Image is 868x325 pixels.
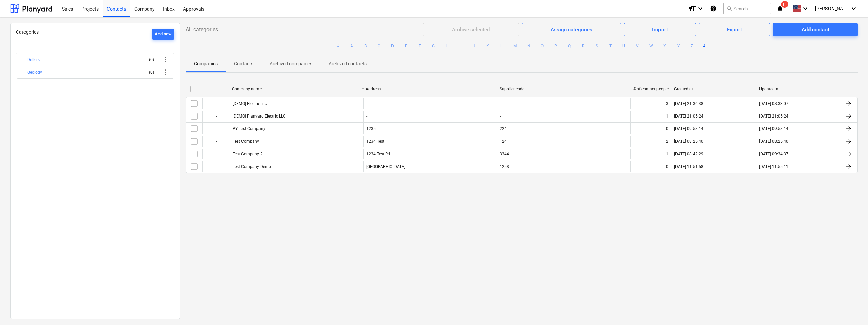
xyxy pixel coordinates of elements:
div: [DATE] 09:34:37 [759,152,788,156]
p: Archived contacts [329,60,367,67]
button: Assign categories [522,23,622,36]
button: Drillers [27,56,40,64]
button: Add new [152,29,174,40]
div: Test Company 2 [233,152,263,156]
button: H [443,42,451,50]
div: 124 [500,139,507,144]
div: - [500,101,501,106]
i: Knowledge base [710,4,717,13]
div: - [202,136,230,147]
div: [DEMO] Electric Inc. [233,101,268,106]
div: 1234 Test [366,139,384,144]
div: 1 [666,152,668,156]
div: (0) [143,67,154,78]
button: J [470,42,478,50]
div: [GEOGRAPHIC_DATA] [366,164,405,169]
button: W [647,42,655,50]
div: 1235 [366,126,376,131]
button: O [538,42,546,50]
i: notifications [777,4,783,13]
span: 11 [781,1,788,8]
span: more_vert [162,56,170,64]
button: B [361,42,369,50]
div: 1 [666,114,668,119]
p: Archived companies [270,60,312,67]
div: (0) [143,54,154,65]
div: # of contact people [633,87,669,91]
p: Contacts [234,60,253,67]
button: T [606,42,614,50]
div: - [202,161,230,172]
p: Companies [194,60,218,67]
div: [DATE] 09:58:14 [674,126,703,131]
button: Export [699,23,770,36]
div: Address [366,87,494,91]
button: Search [723,3,771,14]
button: Q [565,42,573,50]
button: G [429,42,437,50]
button: X [661,42,669,50]
div: Created at [674,87,754,91]
div: Assign categories [551,25,592,34]
button: N [524,42,533,50]
div: 2 [666,139,668,144]
button: E [402,42,410,50]
div: 0 [666,164,668,169]
div: 3 [666,101,668,106]
div: Export [727,25,742,34]
div: - [202,98,230,109]
button: V [633,42,641,50]
button: All [701,42,710,50]
div: [DATE] 08:25:40 [674,139,703,144]
i: keyboard_arrow_down [850,4,858,13]
div: - [500,114,501,119]
button: P [552,42,560,50]
div: [DATE] 11:55:11 [759,164,788,169]
div: Test Company [233,139,259,144]
button: D [388,42,397,50]
button: Geology [27,68,42,76]
div: Test Company-Demo [233,164,271,169]
div: Add new [155,30,172,38]
div: [DATE] 09:58:14 [759,126,788,131]
div: [DATE] 21:05:24 [759,114,788,119]
div: Add contact [802,25,829,34]
div: Supplier code [500,87,628,91]
div: 1234 Test Rd [366,152,390,156]
div: [DATE] 11:51:58 [674,164,703,169]
span: [PERSON_NAME] [815,6,849,11]
div: PY Test Company [233,126,265,131]
button: R [579,42,587,50]
button: M [511,42,519,50]
div: [DATE] 08:25:40 [759,139,788,144]
i: format_size [688,4,696,13]
div: 3344 [500,152,509,156]
div: [DATE] 08:33:07 [759,101,788,106]
div: 0 [666,126,668,131]
div: [DATE] 21:05:24 [674,114,703,119]
button: K [484,42,492,50]
iframe: Chat Widget [834,292,868,325]
i: keyboard_arrow_down [696,4,704,13]
span: Categories [16,29,39,35]
button: Add contact [773,23,858,36]
div: Company name [232,87,360,91]
div: - [202,111,230,122]
button: Import [624,23,696,36]
div: - [366,101,367,106]
i: keyboard_arrow_down [801,4,809,13]
button: C [375,42,383,50]
div: Import [652,25,668,34]
div: [DATE] 08:42:29 [674,152,703,156]
button: Z [688,42,696,50]
div: [DATE] 21:36:38 [674,101,703,106]
button: U [620,42,628,50]
button: S [592,42,601,50]
div: 1258 [500,164,509,169]
div: - [202,123,230,134]
button: L [497,42,505,50]
div: - [366,114,367,119]
button: I [456,42,465,50]
span: search [727,6,732,11]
